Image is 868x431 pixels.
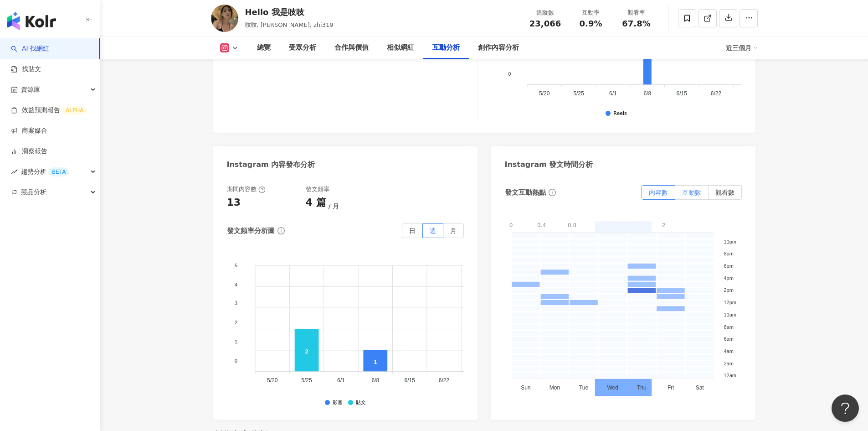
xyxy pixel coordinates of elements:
div: Reels [613,111,627,117]
span: rise [11,169,17,175]
span: 67.8% [622,19,650,28]
tspan: 8am [724,324,733,330]
div: Instagram 內容發布分析 [227,160,315,170]
tspan: 3 [235,301,237,306]
tspan: 2pm [724,288,733,293]
div: 互動率 [574,8,608,17]
div: 期間內容數 [227,185,266,193]
tspan: 6/8 [644,90,652,97]
div: 近三個月 [726,41,758,55]
tspan: 6/1 [609,90,617,97]
div: 總覽 [257,42,271,53]
tspan: 0 [235,358,237,363]
tspan: 10am [724,312,736,317]
tspan: 6/1 [337,377,345,384]
div: 貼文 [356,400,366,406]
div: Hello 我是吱吱 [245,6,334,18]
span: 競品分析 [21,182,46,203]
tspan: 6/8 [371,377,379,384]
div: 互動分析 [432,42,460,53]
img: KOL Avatar [211,5,238,32]
span: 互動數 [682,189,701,196]
span: info-circle [276,226,286,236]
div: BETA [48,167,69,177]
tspan: 6/22 [438,377,449,384]
div: 相似網紅 [387,42,414,53]
span: info-circle [547,187,557,197]
tspan: Fri [668,384,674,391]
tspan: 4 [235,282,237,287]
tspan: 6/15 [404,377,415,384]
tspan: Tue [579,384,588,391]
tspan: 5/20 [539,90,550,97]
tspan: 2 [235,320,237,325]
div: 發文頻率分析圖 [227,226,275,236]
tspan: 1 [235,339,237,344]
div: Instagram 發文時間分析 [505,160,593,170]
div: 4 篇 [306,196,326,210]
span: 內容數 [649,189,668,196]
tspan: 12pm [724,300,736,305]
tspan: 12am [724,373,736,378]
span: 週 [430,227,436,234]
tspan: Wed [607,384,618,391]
tspan: 6/15 [677,90,688,97]
img: logo [7,12,56,30]
div: 發文頻率 [306,185,329,193]
a: 找貼文 [11,65,41,74]
tspan: 6am [724,336,733,342]
tspan: Thu [637,384,647,391]
span: 月 [450,227,457,234]
a: 效益預測報告ALPHA [11,106,87,115]
tspan: 0 [508,71,511,77]
div: 觀看率 [619,8,654,17]
tspan: 5/25 [301,377,312,384]
span: 日 [409,227,416,234]
tspan: 10pm [724,239,736,244]
tspan: Sun [521,384,530,391]
tspan: 6pm [724,263,733,269]
div: 受眾分析 [289,42,316,53]
tspan: 4pm [724,275,733,281]
tspan: 5/20 [267,377,278,384]
tspan: Mon [549,384,560,391]
iframe: Help Scout Beacon - Open [832,395,859,422]
tspan: 5 [235,263,237,268]
div: 追蹤數 [528,8,563,17]
div: 創作內容分析 [478,42,519,53]
span: 23,066 [529,19,561,28]
div: 影音 [333,400,343,406]
a: 洞察報告 [11,147,47,156]
span: 觀看數 [715,189,734,196]
div: 13 [227,196,241,210]
span: 趨勢分析 [21,161,69,182]
span: 0.9% [580,19,602,28]
tspan: 6/22 [711,90,722,97]
tspan: 8pm [724,251,733,257]
a: 商案媒合 [11,126,47,135]
tspan: 4am [724,348,733,354]
div: 合作與價值 [334,42,369,53]
tspan: 2am [724,361,733,366]
a: searchAI 找網紅 [11,44,49,53]
span: 資源庫 [21,79,40,100]
tspan: Sat [695,384,704,391]
span: 吱吱, [PERSON_NAME], zhi319 [245,21,334,28]
span: 月 [329,203,339,210]
div: 發文互動熱點 [505,188,546,197]
tspan: 5/25 [573,90,584,97]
